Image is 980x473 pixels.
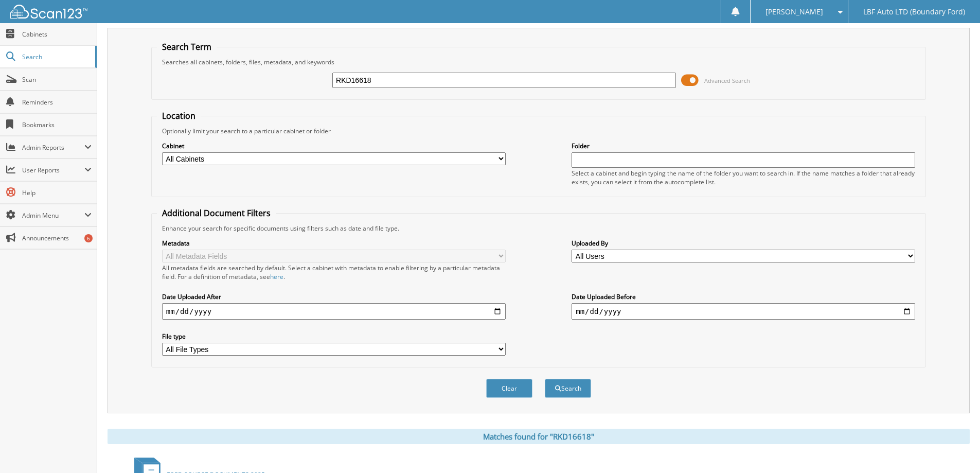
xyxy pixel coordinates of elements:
span: Reminders [22,98,92,107]
span: [PERSON_NAME] [765,9,823,15]
div: Enhance your search for specific documents using filters such as date and file type. [157,224,920,233]
span: Scan [22,75,92,84]
legend: Additional Document Filters [157,207,276,219]
div: Searches all cabinets, folders, files, metadata, and keywords [157,58,920,66]
div: Optionally limit your search to a particular cabinet or folder [157,127,920,135]
span: Advanced Search [704,77,750,84]
iframe: Chat Widget [929,424,980,473]
label: Cabinet [162,142,506,150]
legend: Location [157,110,201,121]
label: File type [162,332,506,341]
span: Announcements [22,234,92,242]
label: Date Uploaded Before [572,292,915,301]
div: All metadata fields are searched by default. Select a cabinet with metadata to enable filtering b... [162,264,506,281]
div: 6 [84,234,93,242]
legend: Search Term [157,41,217,52]
span: Admin Menu [22,211,84,220]
input: start [162,303,506,320]
span: Bookmarks [22,120,92,129]
span: User Reports [22,166,84,174]
span: LBF Auto LTD (Boundary Ford) [863,9,965,15]
div: Matches found for "RKD16618" [108,429,970,444]
label: Folder [572,142,915,150]
span: Cabinets [22,30,92,39]
span: Help [22,188,92,197]
label: Uploaded By [572,239,915,248]
label: Metadata [162,239,506,248]
span: Search [22,52,90,61]
span: Admin Reports [22,143,84,152]
label: Date Uploaded After [162,292,506,301]
input: end [572,303,915,320]
img: scan123-logo-white.svg [10,5,87,19]
a: here [270,272,283,281]
div: Select a cabinet and begin typing the name of the folder you want to search in. If the name match... [572,169,915,186]
button: Clear [486,379,532,398]
button: Search [545,379,591,398]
